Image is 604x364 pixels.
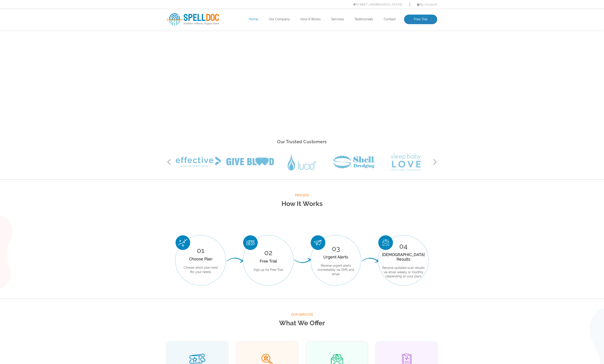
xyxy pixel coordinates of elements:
[226,158,274,166] img: Give Blood
[378,235,393,250] img: Scan Result
[182,266,219,274] p: Choose which plan best fits your needs
[182,257,219,261] div: Choose Plan
[391,153,421,171] img: Sleep Baby Love
[254,259,283,263] div: Free Trial
[317,264,354,276] p: Receive urgent alerts immediately via SMS and email
[433,159,437,165] button: Next
[167,312,437,317] span: Our Services
[254,268,283,272] p: Sign up for Free Trial
[167,159,171,165] button: Previous
[167,138,437,146] h2: Our Trusted Customers
[197,246,204,254] span: 01
[167,193,437,198] span: Process
[311,235,325,250] img: Urgent Alerts
[333,155,374,169] img: Shell Dredging
[243,235,258,250] img: Free Trial
[288,154,317,170] img: Lucid
[382,266,425,279] p: Receive updated scan results via email weekly or monthly (depending on your plan)
[382,252,425,261] div: [DEMOGRAPHIC_DATA] Results
[264,249,272,257] span: 02
[176,235,190,250] img: Choose Plan
[332,244,340,253] span: 03
[167,198,437,210] h2: How It Works
[399,242,408,250] span: 04
[317,255,354,259] div: Urgent Alerts
[189,354,205,363] img: Free Month Trial
[176,157,221,167] img: Effective
[167,317,437,329] h2: What We Offer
